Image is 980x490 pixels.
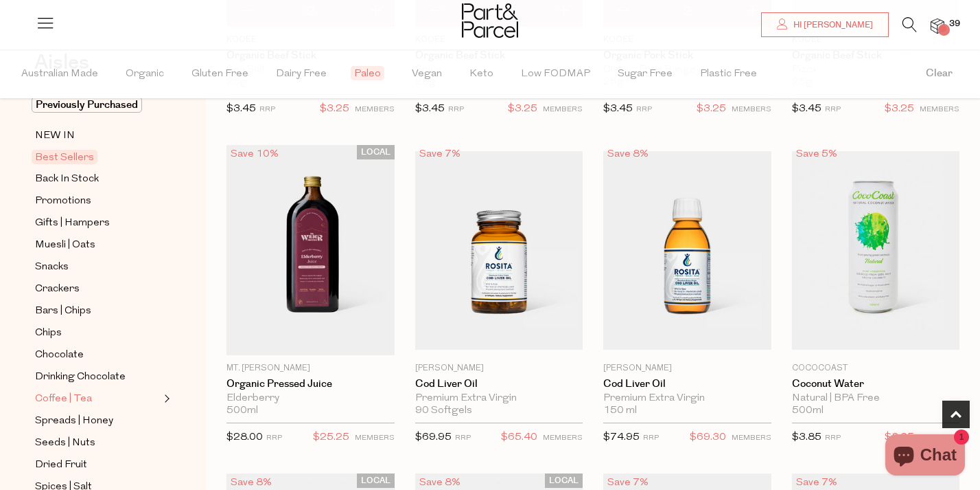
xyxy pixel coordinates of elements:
[732,434,771,442] small: MEMBERS
[792,104,821,114] span: $3.45
[455,434,471,442] small: RRP
[35,170,160,188] a: Back In Stock
[35,412,160,430] a: Spreads | Honey
[226,392,395,405] div: Elderberry
[415,432,452,443] span: $69.95
[792,151,960,350] img: Coconut Water
[35,127,160,144] a: NEW IN
[761,12,889,37] a: Hi [PERSON_NAME]
[931,19,944,33] a: 39
[508,100,537,118] span: $3.25
[35,325,62,342] span: Chips
[603,392,771,405] div: Premium Extra Virgin
[35,369,126,386] span: Drinking Chocolate
[35,456,160,474] a: Dried Fruit
[35,435,95,452] span: Seeds | Nuts
[35,128,75,144] span: NEW IN
[898,49,980,98] button: Clear filter by Filter
[603,405,637,417] span: 150 ml
[191,50,248,98] span: Gluten Free
[603,432,640,443] span: $74.95
[415,362,583,375] p: [PERSON_NAME]
[35,171,99,188] span: Back In Stock
[32,97,142,113] span: Previously Purchased
[35,303,91,320] span: Bars | Chips
[126,50,164,98] span: Organic
[697,100,726,118] span: $3.25
[501,429,537,447] span: $65.40
[35,347,84,364] span: Chocolate
[35,259,69,276] span: Snacks
[618,50,673,98] span: Sugar Free
[792,378,960,390] a: Coconut Water
[226,405,258,417] span: 500ml
[357,474,395,488] span: LOCAL
[35,280,160,298] a: Crackers
[521,50,590,98] span: Low FODMAP
[226,432,263,443] span: $28.00
[700,50,757,98] span: Plastic Free
[790,19,873,31] span: Hi [PERSON_NAME]
[690,429,726,447] span: $69.30
[21,50,98,98] span: Australian Made
[543,106,583,113] small: MEMBERS
[35,236,160,254] a: Muesli | Oats
[35,237,95,254] span: Muesli | Oats
[792,145,841,164] div: Save 5%
[35,193,91,210] span: Promotions
[792,405,824,417] span: 500ml
[732,106,771,113] small: MEMBERS
[355,434,395,442] small: MEMBERS
[35,97,160,113] a: Previously Purchased
[266,434,282,442] small: RRP
[825,106,841,113] small: RRP
[35,434,160,452] a: Seeds | Nuts
[357,145,395,159] span: LOCAL
[881,434,969,479] inbox-online-store-chat: Shopify online store chat
[226,104,256,114] span: $3.45
[462,3,518,38] img: Part&Parcel
[545,474,583,488] span: LOCAL
[355,106,395,113] small: MEMBERS
[35,302,160,320] a: Bars | Chips
[35,149,160,166] a: Best Sellers
[226,145,395,355] img: Organic Pressed Juice
[415,145,465,164] div: Save 7%
[35,391,92,408] span: Coffee | Tea
[35,346,160,364] a: Chocolate
[35,368,160,386] a: Drinking Chocolate
[35,215,110,232] span: Gifts | Hampers
[603,378,771,390] a: Cod Liver Oil
[35,192,160,210] a: Promotions
[161,390,170,407] button: Expand/Collapse Coffee | Tea
[351,66,384,80] span: Paleo
[412,50,442,98] span: Vegan
[885,429,914,447] span: $3.65
[636,106,652,113] small: RRP
[313,429,349,447] span: $25.25
[35,390,160,408] a: Coffee | Tea
[603,362,771,375] p: [PERSON_NAME]
[276,50,327,98] span: Dairy Free
[603,104,633,114] span: $3.45
[469,50,493,98] span: Keto
[35,413,113,430] span: Spreads | Honey
[35,457,87,474] span: Dried Fruit
[448,106,464,113] small: RRP
[603,145,653,164] div: Save 8%
[259,106,275,113] small: RRP
[415,104,445,114] span: $3.45
[603,151,771,350] img: Cod Liver Oil
[32,150,97,164] span: Best Sellers
[946,18,964,30] span: 39
[825,434,841,442] small: RRP
[792,362,960,375] p: CocoCoast
[226,362,395,375] p: Mt. [PERSON_NAME]
[415,151,583,350] img: Cod Liver Oil
[35,324,160,342] a: Chips
[226,145,283,164] div: Save 10%
[226,378,395,390] a: Organic Pressed Juice
[35,281,80,298] span: Crackers
[543,434,583,442] small: MEMBERS
[35,258,160,276] a: Snacks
